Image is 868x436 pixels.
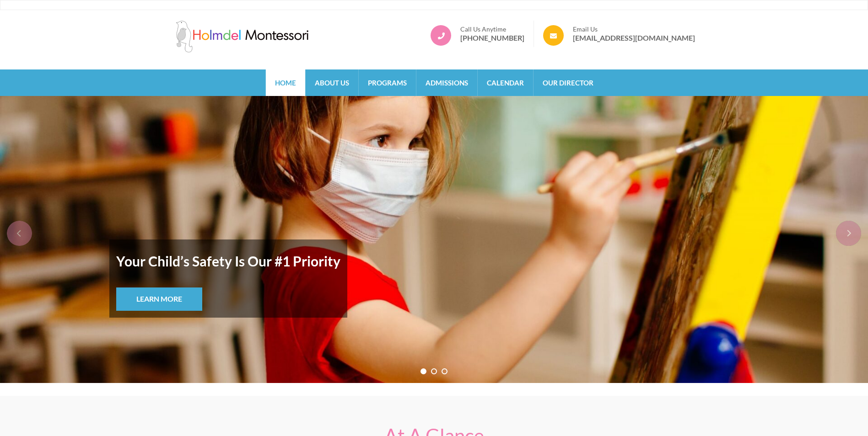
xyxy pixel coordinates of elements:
[478,69,533,96] a: Calendar
[173,21,311,53] img: Holmdel Montessori School
[116,287,202,311] a: Learn More
[359,69,416,96] a: Programs
[460,33,524,43] a: [PHONE_NUMBER]
[116,246,340,276] strong: Your Child’s Safety Is Our #1 Priority
[416,69,477,96] a: Admissions
[573,25,695,33] span: Email Us
[7,221,32,246] div: prev
[573,33,695,43] a: [EMAIL_ADDRESS][DOMAIN_NAME]
[266,69,305,96] a: Home
[460,25,524,33] span: Call Us Anytime
[534,69,603,96] a: Our Director
[836,221,861,246] div: next
[306,69,358,96] a: About Us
